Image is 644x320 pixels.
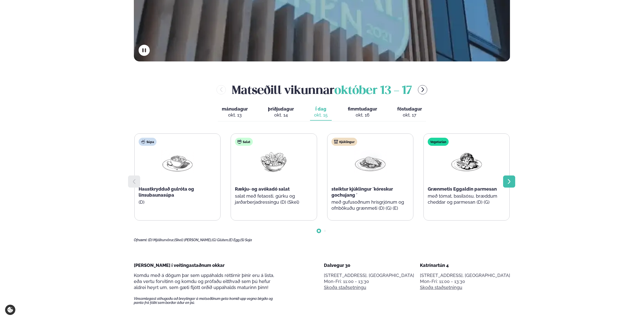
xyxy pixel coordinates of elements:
[331,199,409,211] p: með gufusoðnum hrísgrjónum og ofnbökuðu grænmeti (D) (G) (E)
[348,106,377,112] span: fimmtudagur
[235,138,253,146] div: Salat
[264,104,298,121] button: þriðjudagur okt. 14
[232,82,412,98] h2: Matseðill vikunnar
[139,138,157,146] div: Súpa
[141,140,145,144] img: soup.svg
[428,193,505,205] p: með tómat, basilsósu, bræddum cheddar og parmesan (D) (G)
[354,150,386,173] img: Chicken-breast.png
[174,238,212,242] span: (Skel) [PERSON_NAME],
[212,238,229,242] span: (G) Glúten,
[324,278,414,285] div: Mon-Fri: 11:00 - 13:30
[235,193,313,205] p: salat með fetaosti, gúrku og jarðarberjadressingu (D) (Skel)
[134,297,282,305] span: Vinsamlegast athugaðu að breytingar á matseðlinum geta komið upp vegna birgða og panta frá fólki ...
[324,285,366,291] a: Skoða staðsetningu
[134,273,274,290] span: Komdu með á dögum þar sem uppáhalds réttirnir þínir eru á lista, eða vertu forvitinn og komdu og ...
[237,140,241,144] img: salad.svg
[222,112,248,118] div: okt. 13
[397,112,422,118] div: okt. 17
[324,230,326,232] span: Go to slide 2
[334,85,412,96] span: október 13 - 17
[139,199,216,205] p: (D)
[268,112,294,118] div: okt. 14
[218,104,252,121] button: mánudagur okt. 13
[450,150,483,173] img: Vegan.png
[420,262,510,268] div: Katrínartún 4
[397,106,422,112] span: föstudagur
[324,272,414,278] p: [STREET_ADDRESS], [GEOGRAPHIC_DATA]
[217,85,226,94] button: menu-btn-left
[428,138,449,146] div: Vegetarian
[331,138,357,146] div: Kjúklingur
[310,104,332,121] button: Í dag okt. 15
[314,112,328,118] div: okt. 15
[5,305,15,315] a: Cookie settings
[348,112,377,118] div: okt. 16
[331,186,393,198] span: steiktur kjúklingur ´kóreskur gochujang ´
[258,150,290,173] img: Salad.png
[235,186,290,192] span: Rækju- og avókadó salat
[344,104,381,121] button: fimmtudagur okt. 16
[393,104,426,121] button: föstudagur okt. 17
[268,106,294,112] span: þriðjudagur
[324,262,414,268] div: Dalvegur 30
[240,238,252,242] span: (S) Soja
[229,238,240,242] span: (E) Egg,
[428,186,497,192] span: Grænmetis Eggaldin parmesan
[418,85,427,94] button: menu-btn-right
[139,186,194,198] span: Haustkrydduð gulróta og linsubaunasúpa
[222,106,248,112] span: mánudagur
[161,150,194,173] img: Soup.png
[314,106,328,112] span: Í dag
[318,230,320,232] span: Go to slide 1
[420,272,510,278] p: [STREET_ADDRESS], [GEOGRAPHIC_DATA]
[334,140,338,144] img: chicken.svg
[148,238,174,242] span: (D) Mjólkurvörur,
[420,278,510,285] div: Mon-Fri: 11:00 - 13:30
[134,238,147,242] span: Ofnæmi:
[134,263,225,268] span: [PERSON_NAME] í veitingastaðnum okkar
[420,285,462,291] a: Skoða staðsetningu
